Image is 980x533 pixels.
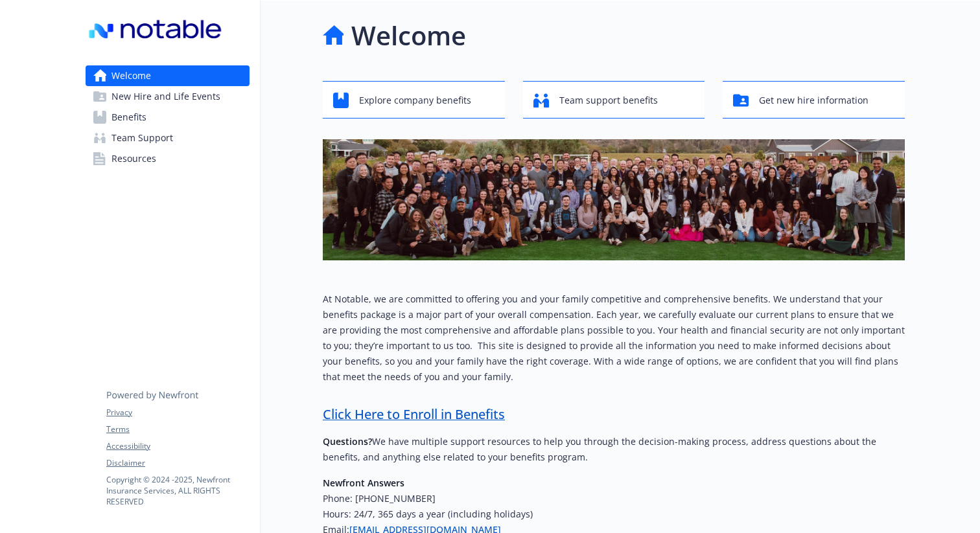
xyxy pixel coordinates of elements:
span: Resources [111,148,156,169]
h6: Hours: 24/7, 365 days a year (including holidays)​ [323,506,905,522]
button: Team support benefits [523,81,705,119]
a: Click Here to Enroll in Benefits [323,405,505,423]
span: Team Support [111,128,173,148]
span: Get new hire information [759,88,869,113]
a: Welcome [86,65,250,86]
strong: Questions? [323,435,372,448]
a: Team Support [86,128,250,148]
a: Accessibility [106,440,249,452]
span: Explore company benefits [359,88,471,113]
h1: Welcome [351,16,466,55]
p: At Notable, we are committed to offering you and your family competitive and comprehensive benefi... [323,291,905,385]
a: Terms [106,424,249,435]
a: Benefits [86,107,250,128]
span: New Hire and Life Events [111,86,220,107]
a: New Hire and Life Events [86,86,250,107]
a: Privacy [106,407,249,418]
button: Get new hire information [723,81,905,119]
span: Team support benefits [559,88,658,113]
h6: Phone: [PHONE_NUMBER] [323,491,905,506]
span: Benefits [111,107,146,128]
p: Copyright © 2024 - 2025 , Newfront Insurance Services, ALL RIGHTS RESERVED [106,474,249,507]
p: We have multiple support resources to help you through the decision-making process, address quest... [323,434,905,465]
img: overview page banner [323,139,905,260]
a: Resources [86,148,250,169]
button: Explore company benefits [323,81,505,119]
a: Disclaimer [106,457,249,469]
span: Welcome [111,65,151,86]
strong: Newfront Answers [323,477,404,489]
